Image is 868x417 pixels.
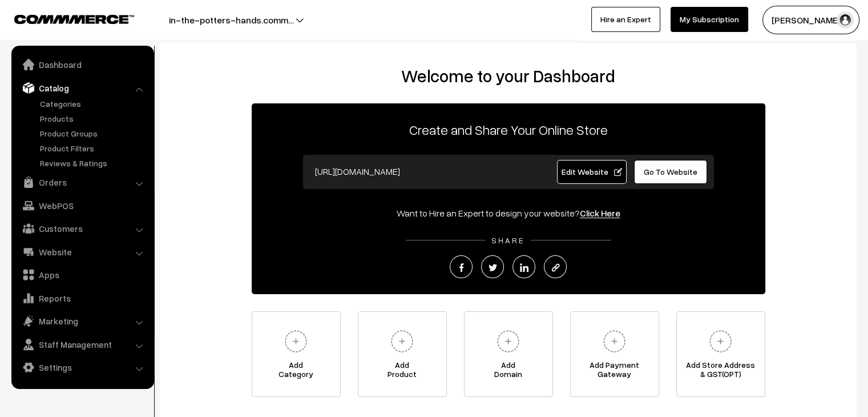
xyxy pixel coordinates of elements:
[486,235,531,245] span: SHARE
[358,360,446,383] span: Add Product
[762,6,859,34] button: [PERSON_NAME]…
[14,264,150,285] a: Apps
[492,326,524,357] img: plus.svg
[644,167,697,177] span: Go To Website
[37,113,150,125] a: Products
[570,311,659,397] a: Add PaymentGateway
[557,160,627,184] a: Edit Website
[580,207,620,219] a: Click Here
[14,195,150,216] a: WebPOS
[252,360,340,383] span: Add Category
[171,66,845,86] h2: Welcome to your Dashboard
[252,311,341,397] a: AddCategory
[386,326,418,357] img: plus.svg
[465,360,552,383] span: Add Domain
[14,334,150,355] a: Staff Management
[14,172,150,193] a: Orders
[464,311,553,397] a: AddDomain
[676,311,765,397] a: Add Store Address& GST(OPT)
[37,98,150,110] a: Categories
[705,326,736,357] img: plus.svg
[14,15,134,23] img: COMMMERCE
[671,7,748,32] a: My Subscription
[677,360,765,383] span: Add Store Address & GST(OPT)
[14,11,114,25] a: COMMMERCE
[14,242,150,262] a: Website
[599,326,630,357] img: plus.svg
[14,288,150,308] a: Reports
[14,78,150,98] a: Catalog
[358,311,447,397] a: AddProduct
[571,360,659,383] span: Add Payment Gateway
[37,157,150,169] a: Reviews & Ratings
[14,357,150,378] a: Settings
[37,127,150,139] a: Product Groups
[252,119,765,140] p: Create and Share Your Online Store
[129,6,334,34] button: in-the-potters-hands.comm…
[14,218,150,239] a: Customers
[561,167,622,177] span: Edit Website
[280,326,312,357] img: plus.svg
[591,7,660,32] a: Hire an Expert
[37,142,150,154] a: Product Filters
[14,311,150,331] a: Marketing
[252,206,765,220] div: Want to Hire an Expert to design your website?
[14,54,150,75] a: Dashboard
[837,11,854,29] img: user
[634,160,708,184] a: Go To Website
